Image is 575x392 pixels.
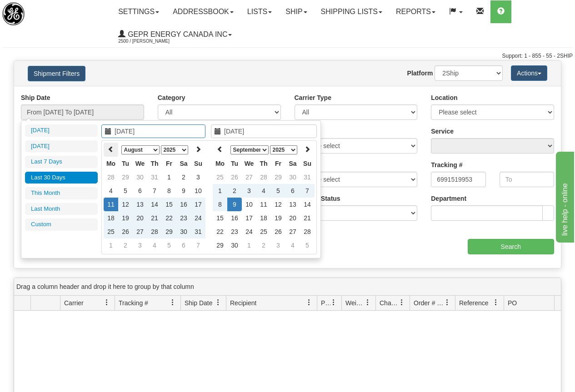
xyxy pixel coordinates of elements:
[147,157,162,170] th: Th
[118,238,133,252] td: 2
[271,238,285,252] td: 3
[118,170,133,184] td: 29
[119,298,148,308] span: Tracking #
[133,157,147,170] th: We
[468,239,555,254] input: Search
[185,298,212,308] span: Ship Date
[256,157,271,170] th: Th
[176,198,191,211] td: 16
[104,170,118,184] td: 28
[213,157,227,170] th: Mo
[455,296,504,311] th: Press ctrl + space to group
[285,157,300,170] th: Sa
[166,0,240,23] a: Addressbook
[227,238,242,252] td: 30
[295,194,340,203] label: Delivery Status
[99,295,115,310] a: Carrier filter column settings
[317,296,341,311] th: Press ctrl + space to group
[133,184,147,198] td: 6
[242,170,256,184] td: 27
[271,225,285,238] td: 26
[147,238,162,252] td: 4
[64,298,84,308] span: Carrier
[285,184,300,198] td: 6
[191,211,205,225] td: 24
[176,170,191,184] td: 2
[162,198,176,211] td: 15
[414,298,444,308] span: Order # / Ship Request #
[162,225,176,238] td: 29
[256,211,271,225] td: 18
[133,198,147,211] td: 13
[162,211,176,225] td: 22
[431,93,457,102] label: Location
[279,0,314,23] a: Ship
[176,225,191,238] td: 30
[104,198,118,211] td: 11
[191,170,205,184] td: 3
[242,238,256,252] td: 1
[285,170,300,184] td: 30
[504,296,564,311] th: Press ctrl + space to group
[295,93,331,102] label: Carrier Type
[300,184,315,198] td: 7
[227,170,242,184] td: 26
[118,225,133,238] td: 26
[488,295,504,310] a: Reference filter column settings
[508,298,517,308] span: PO
[25,140,98,153] li: [DATE]
[227,157,242,170] th: Tu
[380,298,399,308] span: Charge
[162,184,176,198] td: 8
[210,295,226,310] a: Ship Date filter column settings
[104,238,118,252] td: 1
[147,184,162,198] td: 7
[2,2,25,25] img: logo2500.jpg
[431,172,485,187] input: From
[227,225,242,238] td: 23
[321,298,330,308] span: Packages
[300,198,315,211] td: 14
[431,127,454,136] label: Service
[147,170,162,184] td: 31
[549,295,564,310] a: PO filter column settings
[213,184,227,198] td: 1
[125,30,227,38] span: GEPR Energy Canada Inc
[25,172,98,184] li: Last 30 Days
[407,69,433,78] label: Platform
[28,66,85,81] button: Shipment Filters
[213,238,227,252] td: 29
[162,170,176,184] td: 1
[133,238,147,252] td: 3
[341,296,375,311] th: Press ctrl + space to group
[213,198,227,211] td: 8
[60,296,115,311] th: Press ctrl + space to group
[118,211,133,225] td: 19
[2,52,573,60] div: Support: 1 - 855 - 55 - 2SHIP
[459,298,489,308] span: Reference
[256,170,271,184] td: 28
[191,157,205,170] th: Su
[300,225,315,238] td: 28
[25,156,98,168] li: Last 7 Days
[111,23,239,46] a: GEPR Energy Canada Inc 2500 / [PERSON_NAME]
[118,184,133,198] td: 5
[285,211,300,225] td: 20
[118,198,133,211] td: 12
[191,198,205,211] td: 17
[104,184,118,198] td: 4
[240,0,279,23] a: Lists
[104,225,118,238] td: 25
[118,157,133,170] th: Tu
[500,172,554,187] input: To
[180,296,226,311] th: Press ctrl + space to group
[285,238,300,252] td: 4
[147,211,162,225] td: 21
[314,0,389,23] a: Shipping lists
[227,211,242,225] td: 16
[300,170,315,184] td: 31
[242,225,256,238] td: 24
[14,278,561,296] div: grid grouping header
[30,296,60,311] th: Press ctrl + space to group
[230,298,256,308] span: Recipient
